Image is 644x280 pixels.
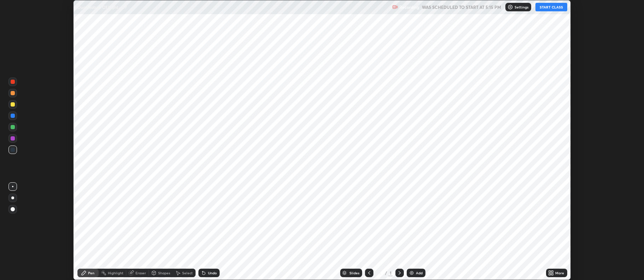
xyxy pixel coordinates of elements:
div: Undo [208,271,217,275]
button: START CLASS [535,3,567,11]
div: Highlight [108,271,123,275]
img: add-slide-button [409,270,414,276]
img: recording.375f2c34.svg [392,4,398,10]
h5: WAS SCHEDULED TO START AT 5:15 PM [422,4,501,10]
div: 1 [388,270,393,276]
p: Recording [399,5,419,10]
img: class-settings-icons [507,4,513,10]
div: 1 [376,271,383,275]
p: Settings [515,5,528,9]
div: More [555,271,564,275]
div: Select [182,271,193,275]
div: Eraser [135,271,146,275]
div: Add [416,271,423,275]
div: Shapes [158,271,170,275]
div: Pen [88,271,94,275]
div: / [385,271,387,275]
p: Dual Nature Of Light - 07 [77,4,127,10]
div: Slides [349,271,359,275]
